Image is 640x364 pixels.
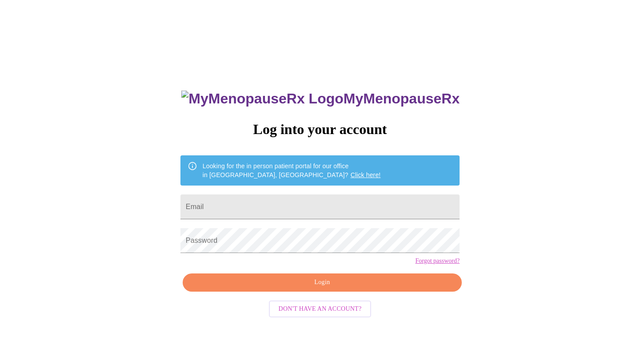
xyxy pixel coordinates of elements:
div: Looking for the in person patient portal for our office in [GEOGRAPHIC_DATA], [GEOGRAPHIC_DATA]? [203,158,381,183]
h3: Log into your account [180,121,460,138]
a: Don't have an account? [267,304,374,312]
a: Click here! [351,171,381,178]
h3: MyMenopauseRx [181,91,460,107]
span: Login [193,277,452,288]
button: Don't have an account? [269,301,372,318]
button: Login [183,273,462,292]
img: MyMenopauseRx Logo [181,91,343,107]
a: Forgot password? [415,257,460,265]
span: Don't have an account? [279,304,362,315]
